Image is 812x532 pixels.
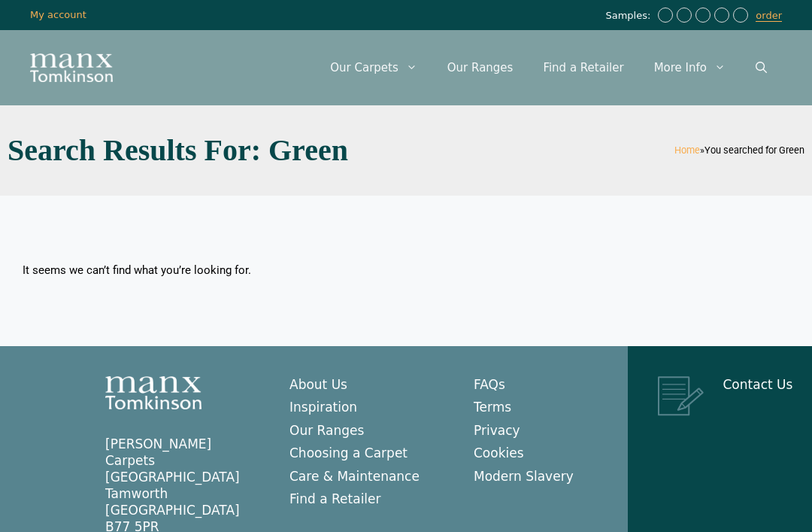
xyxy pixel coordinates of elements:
a: Privacy [474,423,520,438]
a: About Us [289,377,347,392]
a: Find a Retailer [528,45,638,90]
a: FAQs [474,377,505,392]
a: Care & Maintenance [289,469,420,484]
a: Cookies [474,445,524,461]
span: Samples: [605,10,654,23]
div: It seems we can’t find what you’re looking for. [23,263,395,278]
a: More Info [639,45,741,90]
a: Terms [474,400,511,415]
a: order [756,10,782,22]
a: Our Ranges [432,45,529,90]
a: Our Ranges [289,423,364,438]
h1: Search Results for: Green [8,135,398,166]
a: Home [674,144,700,156]
a: My account [30,9,86,20]
a: Inspiration [289,400,357,415]
img: Manx Tomkinson [30,53,113,82]
a: Choosing a Carpet [289,445,408,461]
a: Modern Slavery [474,469,574,484]
img: Manx Tomkinson Logo [105,376,201,409]
a: Contact Us [723,377,793,392]
a: Find a Retailer [289,491,381,506]
a: Open Search Bar [741,45,782,90]
nav: Primary [315,45,782,90]
span: » [674,144,804,156]
span: You searched for Green [704,144,804,156]
a: Our Carpets [315,45,432,90]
